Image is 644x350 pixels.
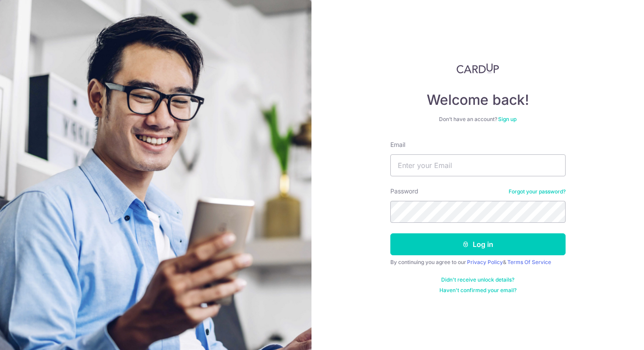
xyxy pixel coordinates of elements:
img: CardUp Logo [456,63,499,74]
a: Haven't confirmed your email? [439,287,517,294]
button: Log in [390,233,566,255]
a: Terms Of Service [507,259,551,265]
a: Forgot your password? [509,188,566,195]
input: Enter your Email [390,154,566,176]
div: By continuing you agree to our & [390,259,566,266]
a: Sign up [498,116,517,122]
label: Email [390,140,405,149]
label: Password [390,187,418,196]
a: Didn't receive unlock details? [441,276,514,283]
div: Don’t have an account? [390,116,566,123]
h4: Welcome back! [390,91,566,109]
a: Privacy Policy [467,259,503,265]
